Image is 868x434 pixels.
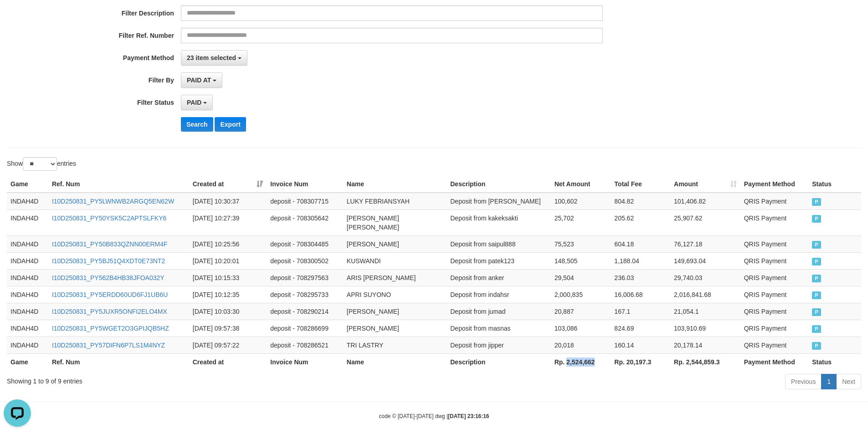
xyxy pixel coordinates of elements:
[189,252,267,269] td: [DATE] 10:20:01
[343,176,447,193] th: Name
[447,353,550,370] th: Description
[611,353,670,370] th: Rp. 20,197.3
[7,286,48,303] td: INDAH4D
[740,337,809,353] td: QRIS Payment
[187,54,236,61] span: 23 item selected
[343,235,447,252] td: [PERSON_NAME]
[189,353,267,370] th: Created at
[611,252,670,269] td: 1,188.04
[189,286,267,303] td: [DATE] 10:12:35
[740,235,809,252] td: QRIS Payment
[447,252,550,269] td: Deposit from patek123
[670,269,740,286] td: 29,740.03
[187,77,211,84] span: PAID AT
[343,320,447,337] td: [PERSON_NAME]
[189,303,267,320] td: [DATE] 10:03:30
[52,342,165,349] a: I10D250831_PY57DIFN6P7LS1M4NYZ
[670,252,740,269] td: 149,693.04
[551,286,611,303] td: 2,000,835
[52,198,174,205] a: I10D250831_PY5LWNWB2ARGQ5EN62W
[740,176,809,193] th: Payment Method
[447,235,550,252] td: Deposit from saipul888
[215,117,246,132] button: Export
[267,320,343,337] td: deposit - 708286699
[267,209,343,235] td: deposit - 708305642
[48,353,189,370] th: Ref. Num
[447,286,550,303] td: Deposit from indahsr
[812,342,821,350] span: PAID
[670,286,740,303] td: 2,016,841.68
[808,176,861,193] th: Status
[189,176,267,193] th: Created at: activate to sort column ascending
[52,291,168,298] a: I10D250831_PY5ERDD60UD6FJ1UB6U
[7,176,48,193] th: Game
[52,325,169,332] a: I10D250831_PY5WGET2O3GPIJQB5HZ
[52,240,168,248] a: I10D250831_PY50B833QZNN00ERM4F
[551,320,611,337] td: 103,086
[611,193,670,210] td: 804.82
[48,176,189,193] th: Ref. Num
[343,209,447,235] td: [PERSON_NAME] [PERSON_NAME]
[267,193,343,210] td: deposit - 708307715
[181,117,213,132] button: Search
[812,291,821,299] span: PAID
[785,374,822,389] a: Previous
[808,353,861,370] th: Status
[343,269,447,286] td: ARIS [PERSON_NAME]
[189,235,267,252] td: [DATE] 10:25:56
[52,257,165,265] a: I10D250831_PY5BJ51Q4XDT0E73NT2
[740,303,809,320] td: QRIS Payment
[267,353,343,370] th: Invoice Num
[740,269,809,286] td: QRIS Payment
[189,320,267,337] td: [DATE] 09:57:38
[189,337,267,353] td: [DATE] 09:57:22
[611,320,670,337] td: 824.69
[670,193,740,210] td: 101,406.82
[52,308,167,315] a: I10D250831_PY5JUXR5ONFI2ELO4MX
[836,374,861,389] a: Next
[611,303,670,320] td: 167.1
[551,337,611,353] td: 20,018
[670,337,740,353] td: 20,178.14
[52,274,164,281] a: I10D250831_PY562B4HB38JFOA032Y
[181,50,247,66] button: 23 item selected
[267,303,343,320] td: deposit - 708290214
[670,320,740,337] td: 103,910.69
[611,209,670,235] td: 205.62
[447,320,550,337] td: Deposit from masnas
[23,157,57,171] select: Showentries
[740,193,809,210] td: QRIS Payment
[181,72,222,88] button: PAID AT
[447,176,550,193] th: Description
[812,215,821,223] span: PAID
[7,320,48,337] td: INDAH4D
[812,308,821,316] span: PAID
[611,235,670,252] td: 604.18
[343,286,447,303] td: APRI SUYONO
[267,269,343,286] td: deposit - 708297563
[611,176,670,193] th: Total Fee
[670,235,740,252] td: 76,127.18
[740,252,809,269] td: QRIS Payment
[670,209,740,235] td: 25,907.62
[448,413,489,419] strong: [DATE] 23:16:16
[447,193,550,210] td: Deposit from [PERSON_NAME]
[551,252,611,269] td: 148,505
[812,275,821,282] span: PAID
[189,209,267,235] td: [DATE] 10:27:39
[52,214,166,222] a: I10D250831_PY50YSK5C2APTSLFKY6
[551,176,611,193] th: Net Amount
[267,337,343,353] td: deposit - 708286521
[343,303,447,320] td: [PERSON_NAME]
[7,252,48,269] td: INDAH4D
[267,235,343,252] td: deposit - 708304485
[551,303,611,320] td: 20,887
[7,373,355,386] div: Showing 1 to 9 of 9 entries
[812,198,821,206] span: PAID
[7,303,48,320] td: INDAH4D
[7,235,48,252] td: INDAH4D
[7,193,48,210] td: INDAH4D
[740,209,809,235] td: QRIS Payment
[551,353,611,370] th: Rp. 2,524,662
[447,337,550,353] td: Deposit from jipper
